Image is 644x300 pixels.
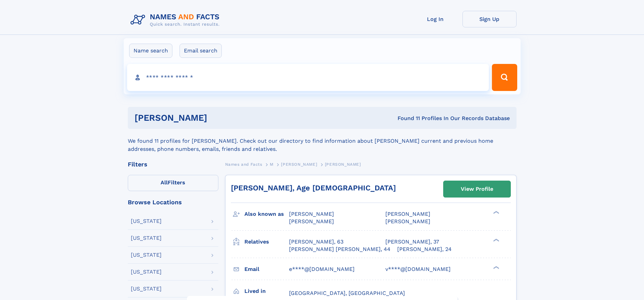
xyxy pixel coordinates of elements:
[128,129,517,153] div: We found 11 profiles for [PERSON_NAME]. Check out our directory to find information about [PERSON...
[492,64,517,91] button: Search Button
[302,115,510,122] div: Found 11 Profiles In Our Records Database
[492,265,500,270] div: ❯
[244,236,289,248] h3: Relatives
[385,218,430,225] span: [PERSON_NAME]
[127,64,489,91] input: search input
[289,218,334,225] span: [PERSON_NAME]
[281,160,317,168] a: [PERSON_NAME]
[492,238,500,242] div: ❯
[289,211,334,217] span: [PERSON_NAME]
[131,252,162,258] div: [US_STATE]
[289,290,405,296] span: [GEOGRAPHIC_DATA], [GEOGRAPHIC_DATA]
[161,179,168,186] span: All
[244,285,289,297] h3: Lived in
[397,246,452,253] a: [PERSON_NAME], 24
[244,263,289,275] h3: Email
[131,235,162,241] div: [US_STATE]
[244,208,289,220] h3: Also known as
[270,160,273,168] a: M
[180,44,222,58] label: Email search
[462,11,517,27] a: Sign Up
[444,181,510,197] a: View Profile
[270,162,273,167] span: M
[131,218,162,224] div: [US_STATE]
[131,286,162,292] div: [US_STATE]
[128,161,218,167] div: Filters
[461,181,493,197] div: View Profile
[289,246,390,253] a: [PERSON_NAME] [PERSON_NAME], 44
[128,175,218,191] label: Filters
[129,44,172,58] label: Name search
[131,269,162,275] div: [US_STATE]
[281,162,317,167] span: [PERSON_NAME]
[128,199,218,205] div: Browse Locations
[289,238,343,246] a: [PERSON_NAME], 63
[408,11,462,27] a: Log In
[385,238,439,246] a: [PERSON_NAME], 37
[225,160,262,168] a: Names and Facts
[128,11,225,29] img: Logo Names and Facts
[385,211,430,217] span: [PERSON_NAME]
[231,184,396,192] a: [PERSON_NAME], Age [DEMOGRAPHIC_DATA]
[325,162,361,167] span: [PERSON_NAME]
[492,210,500,215] div: ❯
[135,114,303,122] h1: [PERSON_NAME]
